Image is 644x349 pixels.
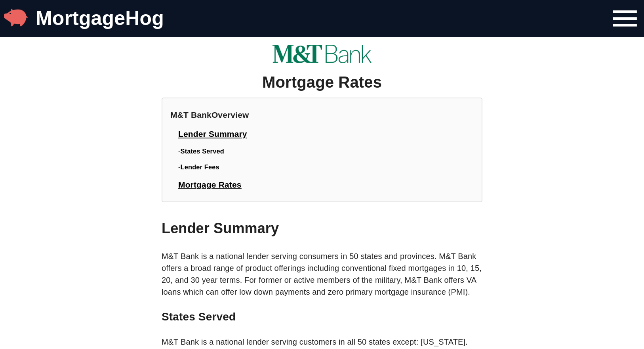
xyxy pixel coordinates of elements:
h3: - [170,147,474,156]
h2: Lender Summary [162,218,482,238]
a: Mortgage Rates [178,180,242,189]
a: States Served [181,148,224,155]
h1: M&T Bank Overview [170,109,474,121]
p: M&T Bank is a national lender serving customers in all 50 states except: [US_STATE]. [162,336,482,348]
h2: Mortgage Rates [262,71,382,94]
img: M&T Bank Logo [272,45,372,63]
p: M&T Bank is a national lender serving consumers in 50 states and provinces. M&T Bank offers a bro... [162,250,482,298]
h3: - [170,163,474,172]
h3: States Served [162,309,482,325]
a: MortgageHog [36,7,164,29]
a: Lender Fees [181,163,219,171]
a: Lender Summary [178,129,247,138]
img: MortgageHog Logo [4,6,28,29]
